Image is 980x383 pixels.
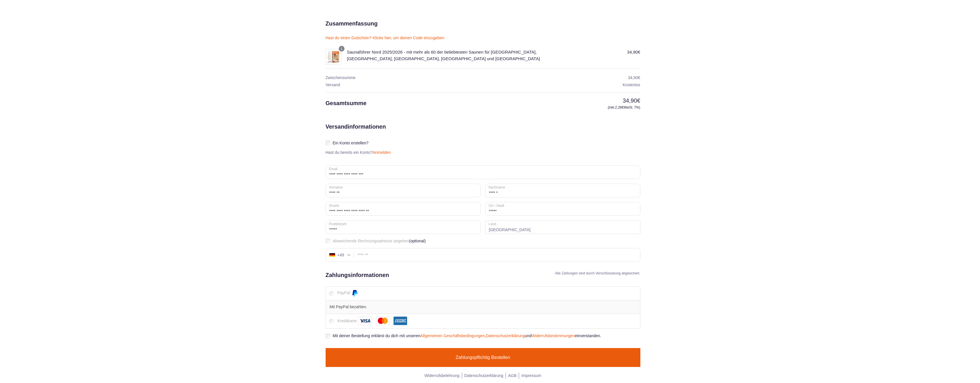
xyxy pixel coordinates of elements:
[326,348,640,367] button: Zahlungspflichtig bestellen
[627,50,640,54] bdi: 34,90
[555,271,640,276] h4: Alle Zahlungen sind durch Verschlüsselung abgesichert.
[337,253,344,257] div: +49
[638,50,640,54] span: €
[409,239,425,243] span: (optional)
[638,75,640,80] span: €
[628,75,640,80] bdi: 34,90
[358,317,372,325] img: Visa
[326,19,378,28] h2: Zusammenfassung
[326,248,354,262] div: Germany (Deutschland): +49
[326,36,445,40] a: Hast du einen Gutschein? Klicke hier, um deinen Code einzugeben
[393,317,407,325] img: American Express
[373,150,391,155] a: Anmelden
[340,47,342,51] span: 1
[464,373,503,379] a: Datenschutzerklärung
[323,150,393,155] p: Hast du bereits ein Konto?
[333,141,369,145] span: Ein Konto erstellen?
[622,105,624,109] span: €
[420,333,485,338] a: Allgemeinen Geschäftsbedingungen
[333,333,601,338] span: Mit deiner Bestellung erklärst du dich mit unseren , und einverstanden.
[531,333,575,338] a: Widerrufsbestimmungen
[337,290,360,295] label: PayPal
[326,239,640,243] label: Abweichende Rechnungsadresse angeben
[623,97,640,104] bdi: 34,90
[337,319,409,323] label: Kreditkarte
[637,97,640,104] span: €
[326,75,356,80] span: Zwischensumme
[326,49,341,65] img: Saunaführer Nord 2025/2026 - mit mehr als 60 der beliebtesten Saunen für Niedersachsen, Bremen, H...
[508,373,517,379] a: AGB
[424,373,459,379] a: Widerrufsbelehrung
[326,271,389,279] h2: Zahlungsinformationen
[329,304,636,310] p: Mit PayPal bezahlen.
[521,373,541,379] a: Impressum
[326,334,330,338] input: Mit deiner Bestellung erklärst du dich mit unserenAllgemeinen Geschäftsbedingungen,Datenschutzerk...
[376,317,390,325] img: Mastercard
[486,333,525,338] a: Datenschutzerklärung
[351,290,358,296] img: PayPal
[326,122,386,165] h2: Versandinformationen
[549,105,640,110] small: (inkl. MwSt. 7%)
[347,50,540,61] span: Saunaführer Nord 2025/2026 - mit mehr als 60 der beliebtesten Saunen für [GEOGRAPHIC_DATA], [GEOG...
[485,220,640,234] strong: [GEOGRAPHIC_DATA]
[326,141,330,145] input: Ein Konto erstellen?
[326,100,367,106] span: Gesamtsumme
[326,239,330,243] input: Abweichende Rechnungsadresse angeben(optional)
[615,105,623,109] span: 2,28
[623,83,640,87] span: Kostenlos
[326,83,340,87] span: Versand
